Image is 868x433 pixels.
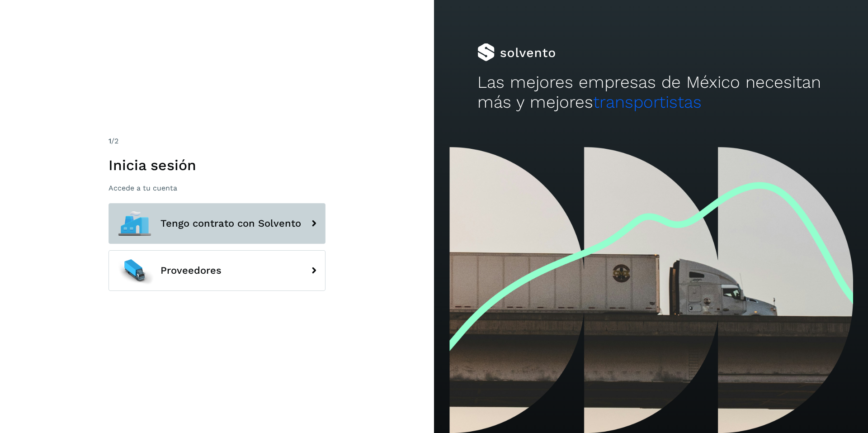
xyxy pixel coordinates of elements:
h1: Inicia sesión [108,157,325,174]
h2: Las mejores empresas de México necesitan más y mejores [477,72,825,113]
span: 1 [108,137,111,145]
span: Proveedores [160,265,222,276]
div: /2 [108,136,325,147]
button: Proveedores [108,250,325,291]
span: Tengo contrato con Solvento [160,218,301,229]
p: Accede a tu cuenta [108,184,325,192]
span: transportistas [593,92,702,112]
button: Tengo contrato con Solvento [108,203,325,244]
